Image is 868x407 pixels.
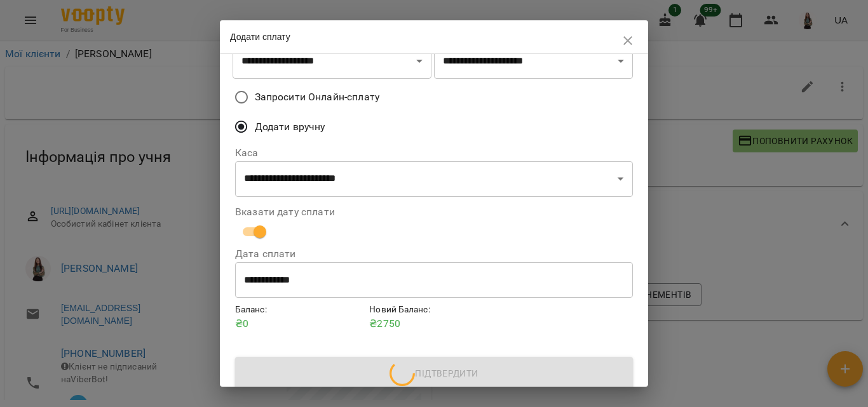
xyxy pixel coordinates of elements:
p: ₴ 0 [235,316,364,331]
label: Дата сплати [235,249,633,259]
label: Каса [235,148,633,158]
span: Додати вручну [255,119,325,135]
span: Додати сплату [230,32,290,42]
p: ₴ 2750 [369,316,498,331]
h6: Баланс : [235,303,364,317]
label: Вказати дату сплати [235,207,633,217]
span: Запросити Онлайн-сплату [255,90,379,105]
h6: Новий Баланс : [369,303,498,317]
